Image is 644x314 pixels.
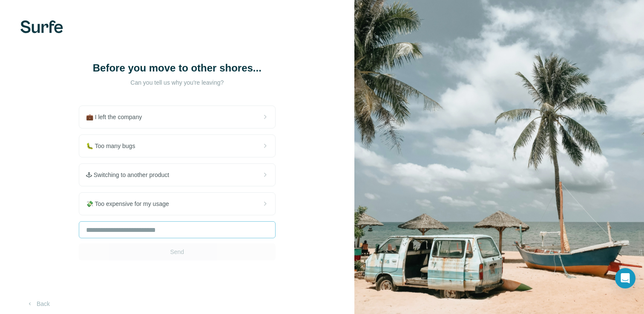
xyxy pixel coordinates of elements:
[86,171,176,179] span: 🕹 Switching to another product
[86,200,176,208] span: 💸 Too expensive for my usage
[615,268,635,288] div: Open Intercom Messenger
[20,20,63,33] img: Surfe's logo
[86,113,149,121] span: 💼 I left the company
[86,142,142,150] span: 🐛 Too many bugs
[20,296,56,311] button: Back
[92,78,262,87] p: Can you tell us why you're leaving?
[92,61,262,75] h1: Before you move to other shores...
